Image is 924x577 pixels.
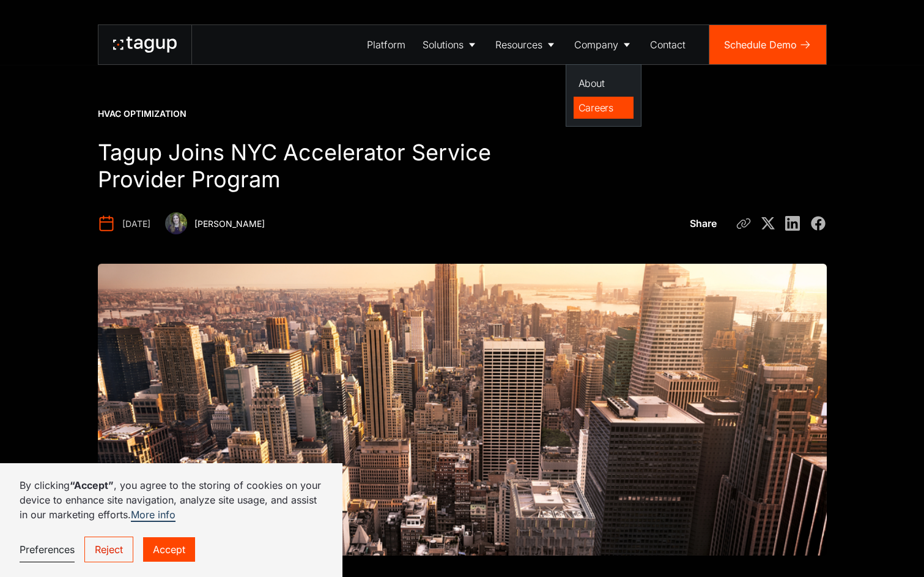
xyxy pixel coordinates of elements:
div: HVAC Optimization [98,108,187,120]
div: Platform [367,37,405,52]
div: Contact [650,37,686,52]
a: Company [566,25,641,64]
a: Reject [84,537,133,562]
a: Schedule Demo [709,25,826,64]
img: Nicole Laskowski [165,212,187,234]
strong: “Accept” [70,479,114,491]
h1: Tagup Joins NYC Accelerator Service Provider Program [98,140,583,193]
div: Resources [495,37,542,52]
a: Accept [143,537,195,562]
p: By clicking , you agree to the storing of cookies on your device to enhance site navigation, anal... [20,478,323,522]
div: Share [690,216,717,231]
nav: Company [566,64,641,127]
div: [PERSON_NAME] [194,218,265,230]
div: [DATE] [122,218,150,230]
div: Schedule Demo [724,37,797,52]
div: Careers [578,100,629,115]
a: Preferences [20,537,75,562]
a: Resources [487,25,566,64]
div: Solutions [423,37,464,52]
div: Company [574,37,618,52]
a: Contact [641,25,694,64]
a: More info [131,508,176,522]
a: Platform [358,25,414,64]
div: About [578,76,629,91]
a: Solutions [414,25,487,64]
a: Careers [574,97,634,119]
a: About [574,72,634,94]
